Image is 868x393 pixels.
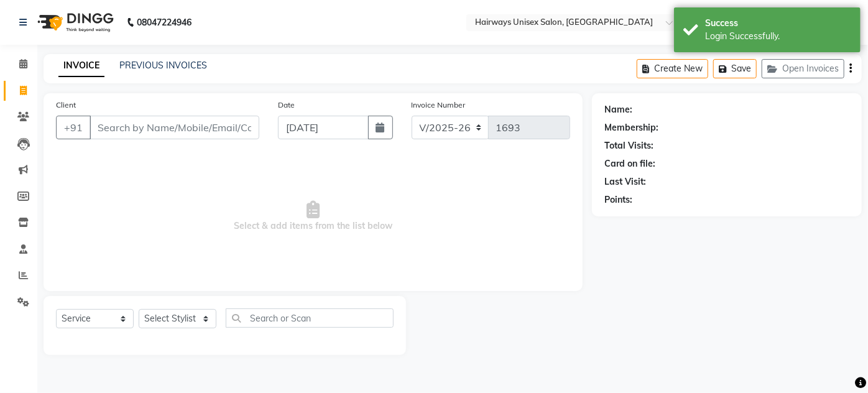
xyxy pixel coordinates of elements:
[762,59,844,78] button: Open Invoices
[137,5,192,40] b: 08047224946
[226,308,394,328] input: Search or Scan
[713,59,757,78] button: Save
[119,60,207,71] a: PREVIOUS INVOICES
[604,193,632,206] div: Points:
[32,5,117,40] img: logo
[278,99,295,111] label: Date
[604,121,658,134] div: Membership:
[56,99,76,111] label: Client
[705,30,851,43] div: Login Successfully.
[604,103,632,116] div: Name:
[412,99,466,111] label: Invoice Number
[705,17,851,30] div: Success
[90,116,259,139] input: Search by Name/Mobile/Email/Code
[604,139,653,152] div: Total Visits:
[58,55,104,77] a: INVOICE
[637,59,708,78] button: Create New
[604,175,646,188] div: Last Visit:
[56,116,91,139] button: +91
[56,154,570,279] span: Select & add items from the list below
[604,157,655,170] div: Card on file:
